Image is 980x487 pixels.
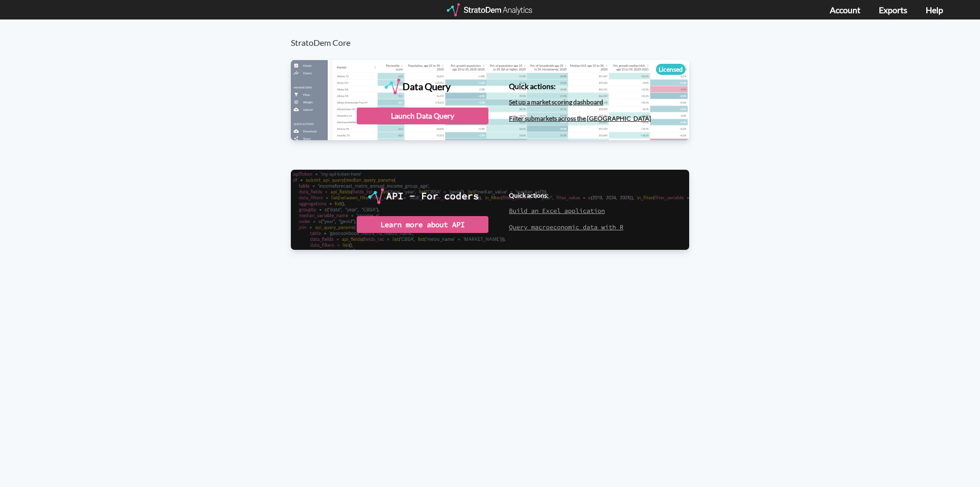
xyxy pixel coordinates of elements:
h4: Quick actions: [509,192,623,199]
a: Help [926,5,943,15]
a: Build an Excel application [509,207,605,215]
h3: StratoDem Core [291,20,700,47]
a: Exports [879,5,907,15]
div: API - For coders [386,188,479,204]
div: Data Query [403,79,450,94]
div: Licensed [656,64,685,75]
div: Learn more about API [357,216,488,233]
a: Query macroeconomic data with R [509,223,623,231]
a: Set up a market scoring dashboard [509,98,603,106]
a: Filter submarkets across the [GEOGRAPHIC_DATA] [509,114,651,122]
h4: Quick actions: [509,82,651,90]
a: Account [830,5,860,15]
div: Launch Data Query [357,108,488,124]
